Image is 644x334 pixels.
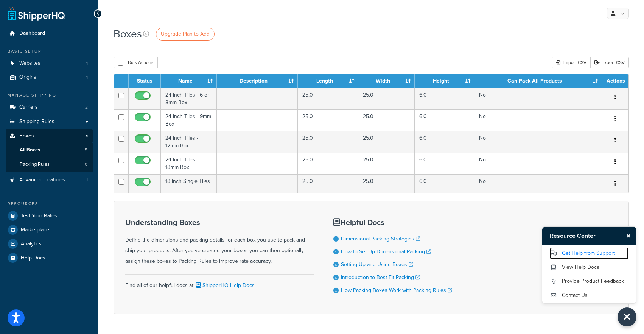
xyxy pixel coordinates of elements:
li: Advanced Features [6,173,93,187]
td: 25.0 [298,153,359,174]
span: Test Your Rates [21,213,57,219]
a: Shipping Rules [6,115,93,129]
a: Help Docs [6,251,93,265]
button: Bulk Actions [114,57,158,68]
a: Provide Product Feedback [550,275,628,287]
li: All Boxes [6,143,93,157]
a: ShipperHQ Home [8,6,65,21]
h3: Understanding Boxes [125,218,314,226]
a: Upgrade Plan to Add [156,28,215,41]
span: Dashboard [19,30,45,37]
span: 0 [85,161,87,168]
td: 6.0 [415,109,474,131]
div: Manage Shipping [6,92,93,98]
td: 25.0 [358,153,414,174]
td: No [474,131,602,153]
button: Close Resource Center [618,307,636,326]
h1: Boxes [114,27,142,41]
td: No [474,109,602,131]
td: No [474,174,602,193]
li: Websites [6,56,93,70]
td: 25.0 [298,131,359,153]
td: 24 Inch Tiles - 12mm Box [161,131,217,153]
span: Analytics [21,241,42,247]
span: 1 [86,60,88,67]
span: Advanced Features [19,177,65,183]
a: Advanced Features 1 [6,173,93,187]
span: Carriers [19,104,38,111]
span: Shipping Rules [19,119,54,125]
a: How to Set Up Dimensional Packing [341,248,431,256]
td: 25.0 [298,174,359,193]
a: Contact Us [550,289,628,301]
th: Length : activate to sort column ascending [298,74,359,88]
li: Origins [6,70,93,84]
a: ShipperHQ Help Docs [194,281,255,289]
a: Packing Rules 0 [6,158,93,172]
a: Boxes [6,129,93,143]
h3: Resource Center [542,227,623,245]
a: Setting Up and Using Boxes [341,261,413,268]
th: Height : activate to sort column ascending [415,74,474,88]
td: 25.0 [298,88,359,109]
td: 24 Inch Tiles - 18mm Box [161,153,217,174]
span: Upgrade Plan to Add [161,30,210,38]
a: Dashboard [6,27,93,41]
span: Websites [19,60,40,67]
div: Import CSV [552,57,590,68]
a: Marketplace [6,223,93,237]
div: Define the dimensions and packing details for each box you use to pack and ship your products. Af... [125,218,314,267]
th: Actions [602,74,628,88]
td: 25.0 [358,109,414,131]
span: Marketplace [21,227,49,233]
span: 1 [86,177,88,183]
td: 6.0 [415,88,474,109]
a: Get Help from Support [550,247,628,259]
a: How Packing Boxes Work with Packing Rules [341,286,452,294]
span: Help Docs [21,255,45,261]
td: 25.0 [358,88,414,109]
li: Packing Rules [6,158,93,172]
th: Can Pack All Products : activate to sort column ascending [474,74,602,88]
td: 18 inch Single Tiles [161,174,217,193]
td: 6.0 [415,131,474,153]
h3: Helpful Docs [333,218,452,226]
th: Description : activate to sort column ascending [217,74,298,88]
a: Export CSV [590,57,629,68]
a: Analytics [6,237,93,251]
td: 6.0 [415,174,474,193]
button: Close Resource Center [623,231,636,240]
li: Boxes [6,129,93,172]
span: All Boxes [20,147,40,153]
a: View Help Docs [550,261,628,273]
a: Test Your Rates [6,209,93,223]
div: Find all of our helpful docs at: [125,274,314,291]
td: 25.0 [358,131,414,153]
span: Packing Rules [20,161,50,168]
a: All Boxes 5 [6,143,93,157]
td: 24 Inch Tiles - 9mm Box [161,109,217,131]
div: Resources [6,201,93,207]
span: 5 [85,147,87,153]
li: Carriers [6,100,93,114]
td: 6.0 [415,153,474,174]
span: 1 [86,74,88,81]
a: Carriers 2 [6,100,93,114]
th: Name : activate to sort column ascending [161,74,217,88]
a: Dimensional Packing Strategies [341,235,420,243]
span: Boxes [19,133,34,139]
span: 2 [85,104,88,111]
td: 24 Inch Tiles - 6 or 8mm Box [161,88,217,109]
div: Basic Setup [6,48,93,55]
a: Introduction to Best Fit Packing [341,273,420,281]
a: Origins 1 [6,70,93,84]
a: Websites 1 [6,56,93,70]
td: No [474,88,602,109]
th: Status [129,74,161,88]
th: Width : activate to sort column ascending [358,74,414,88]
